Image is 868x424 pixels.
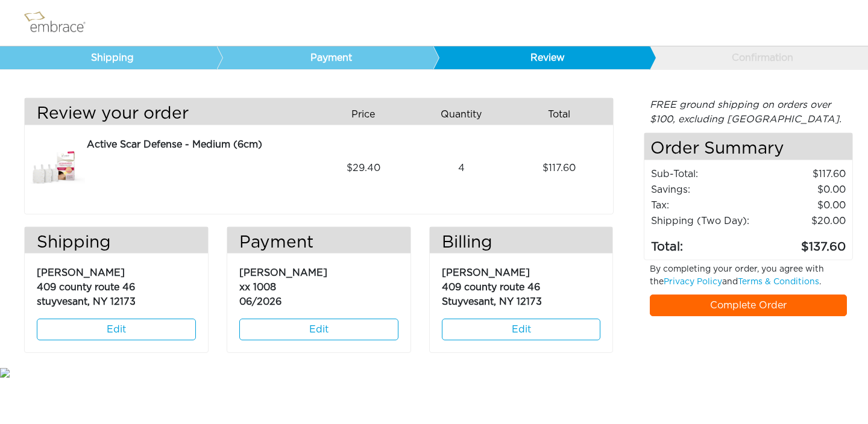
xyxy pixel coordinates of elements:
[649,46,866,69] a: Confirmation
[644,98,854,126] div: FREE ground shipping on orders over $100, excluding [GEOGRAPHIC_DATA].
[650,213,758,229] td: Shipping (Two Day):
[441,107,482,122] span: Quantity
[758,213,846,229] td: $20.00
[442,260,601,309] p: [PERSON_NAME] 409 county route 46 Stuyvesant, NY 12173
[216,46,433,69] a: Payment
[641,263,857,295] div: By completing your order, you agree with the and .
[758,198,846,213] td: 0.00
[515,104,613,125] div: Total
[319,104,417,125] div: Price
[21,8,99,38] img: logo.png
[644,133,853,160] h4: Order Summary
[239,297,281,307] span: 06/2026
[458,161,465,175] span: 4
[442,319,601,340] a: Edit
[650,182,758,198] td: Savings :
[758,182,846,198] td: 0.00
[650,229,758,257] td: Total:
[758,229,846,257] td: 137.60
[758,166,846,182] td: 117.60
[25,137,85,199] img: 3dae449a-8dcd-11e7-960f-02e45ca4b85b.jpeg
[347,161,380,175] span: 29.40
[650,198,758,213] td: Tax:
[239,282,276,292] span: xx 1008
[664,278,722,286] a: Privacy Policy
[239,268,327,278] span: [PERSON_NAME]
[227,233,410,254] h3: Payment
[25,104,310,125] h3: Review your order
[430,233,613,254] h3: Billing
[239,319,398,340] a: Edit
[25,233,208,254] h3: Shipping
[650,295,848,316] a: Complete Order
[542,161,576,175] span: 117.60
[37,260,196,309] p: [PERSON_NAME] 409 county route 46 stuyvesant, NY 12173
[650,166,758,182] td: Sub-Total:
[738,278,819,286] a: Terms & Conditions
[433,46,650,69] a: Review
[37,319,196,340] a: Edit
[87,137,309,152] div: Active Scar Defense - Medium (6cm)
